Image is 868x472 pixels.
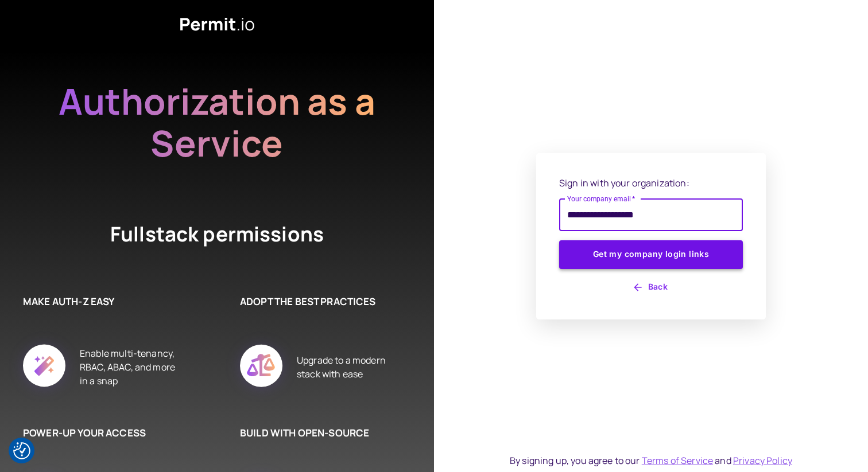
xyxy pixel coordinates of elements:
[68,220,366,248] h4: Fullstack permissions
[23,426,183,440] h6: POWER-UP YOUR ACCESS
[13,442,30,459] img: Revisit consent button
[13,442,30,459] button: Consent Preferences
[567,194,635,204] label: Your company email
[297,331,400,403] div: Upgrade to a modern stack with ease
[240,426,400,440] h6: BUILD WITH OPEN-SOURCE
[559,240,743,269] button: Get my company login links
[80,331,183,403] div: Enable multi-tenancy, RBAC, ABAC, and more in a snap
[510,454,792,467] div: By signing up, you agree to our and
[22,80,412,164] h2: Authorization as a Service
[23,294,183,309] h6: MAKE AUTH-Z EASY
[559,176,743,190] p: Sign in with your organization:
[733,454,792,467] a: Privacy Policy
[240,294,400,309] h6: ADOPT THE BEST PRACTICES
[642,454,713,467] a: Terms of Service
[559,278,743,297] button: Back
